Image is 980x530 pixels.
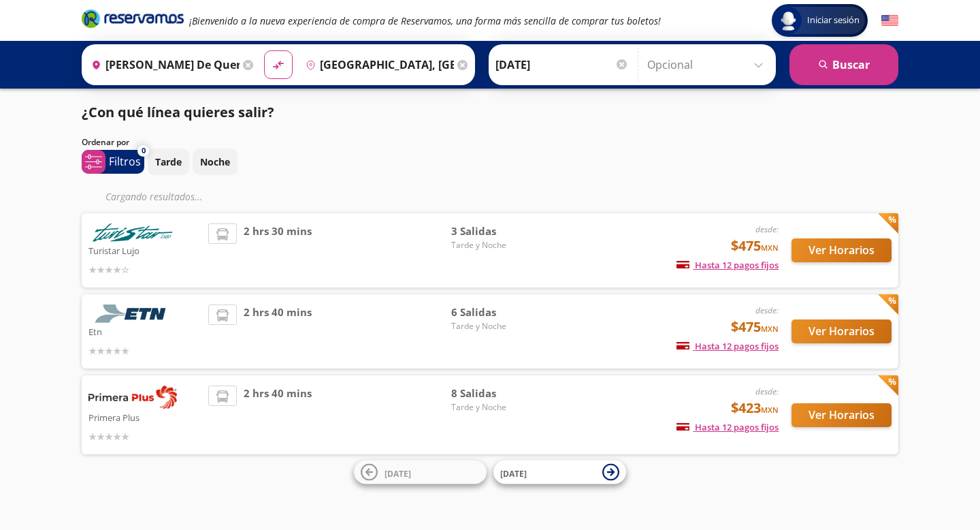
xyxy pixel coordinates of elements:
p: Tarde [155,155,182,169]
span: Hasta 12 pagos fijos [676,259,779,271]
input: Elegir Fecha [495,48,629,82]
span: Hasta 12 pagos fijos [676,421,779,433]
img: Etn [88,305,177,323]
input: Opcional [647,48,769,82]
span: [DATE] [500,467,527,479]
button: Ver Horarios [791,238,892,262]
span: [DATE] [385,467,411,479]
button: English [881,12,898,29]
span: $475 [731,317,779,337]
i: Brand Logo [82,8,184,29]
span: 6 Salidas [451,305,546,320]
p: ¿Con qué línea quieres salir? [82,102,274,123]
img: Primera Plus [88,386,177,409]
p: Filtros [109,153,141,170]
input: Buscar Destino [300,48,454,82]
em: desde: [755,386,779,397]
p: Ordenar por [82,136,129,149]
span: 2 hrs 30 mins [244,223,312,277]
span: $475 [731,236,779,256]
small: MXN [761,243,779,253]
button: Buscar [789,44,898,85]
span: Tarde y Noche [451,239,546,251]
button: Tarde [148,149,189,175]
em: desde: [755,305,779,316]
span: 3 Salidas [451,223,546,239]
span: 8 Salidas [451,386,546,401]
span: Iniciar sesión [802,14,865,27]
span: Hasta 12 pagos fijos [676,340,779,352]
span: 0 [142,145,146,157]
button: Ver Horarios [791,403,892,427]
small: MXN [761,324,779,334]
span: 2 hrs 40 mins [244,386,312,444]
button: Noche [193,149,238,175]
p: Primera Plus [88,409,201,425]
img: Turistar Lujo [88,223,177,242]
em: Cargando resultados ... [105,190,203,203]
p: Noche [200,155,230,169]
button: Ver Horarios [791,319,892,343]
button: 0Filtros [82,150,144,174]
p: Turistar Lujo [88,242,201,258]
em: desde: [755,223,779,235]
span: $423 [731,398,779,418]
button: [DATE] [493,461,626,484]
span: Tarde y Noche [451,320,546,332]
small: MXN [761,405,779,415]
p: Etn [88,323,201,339]
span: 2 hrs 40 mins [244,305,312,358]
input: Buscar Origen [86,48,240,82]
span: Tarde y Noche [451,401,546,414]
em: ¡Bienvenido a la nueva experiencia de compra de Reservamos, una forma más sencilla de comprar tus... [189,14,661,27]
a: Brand Logo [82,8,184,33]
button: [DATE] [354,461,487,484]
